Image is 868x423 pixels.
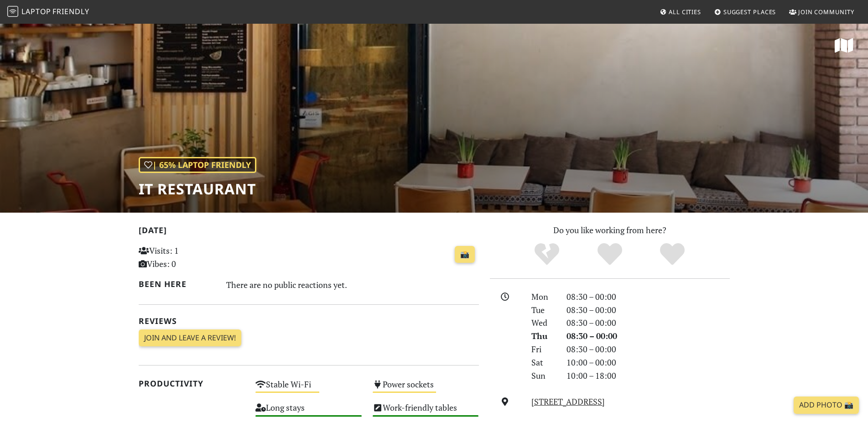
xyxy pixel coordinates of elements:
[515,242,578,267] div: No
[798,8,854,16] span: Join Community
[139,329,241,347] a: Join and leave a review!
[785,4,858,20] a: Join Community
[578,242,641,267] div: Yes
[526,303,561,317] div: Tue
[139,180,256,198] h1: IT restaurant
[7,6,18,17] img: LaptopFriendly
[52,6,89,16] span: Friendly
[21,6,51,16] span: Laptop
[531,396,605,407] a: [STREET_ADDRESS]
[561,290,735,303] div: 08:30 – 00:00
[139,379,245,388] h2: Productivity
[561,343,735,356] div: 08:30 – 00:00
[139,225,479,239] h2: [DATE]
[656,4,705,20] a: All Cities
[455,246,475,263] a: 📸
[711,4,780,20] a: Suggest Places
[561,369,735,382] div: 10:00 – 18:00
[526,343,561,356] div: Fri
[561,329,735,343] div: 08:30 – 00:00
[526,356,561,369] div: Sat
[561,316,735,329] div: 08:30 – 00:00
[139,244,245,271] p: Visits: 1 Vibes: 0
[526,369,561,382] div: Sun
[139,279,216,289] h2: Been here
[139,157,256,173] div: | 65% Laptop Friendly
[139,316,479,326] h2: Reviews
[561,356,735,369] div: 10:00 – 00:00
[526,290,561,303] div: Mon
[526,329,561,343] div: Thu
[226,277,479,292] div: There are no public reactions yet.
[367,377,484,400] div: Power sockets
[794,397,859,414] a: Add Photo 📸
[7,4,89,20] a: LaptopFriendly LaptopFriendly
[641,242,704,267] div: Definitely!
[561,303,735,317] div: 08:30 – 00:00
[526,316,561,329] div: Wed
[723,8,776,16] span: Suggest Places
[490,224,730,237] p: Do you like working from here?
[669,8,701,16] span: All Cities
[250,377,367,400] div: Stable Wi-Fi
